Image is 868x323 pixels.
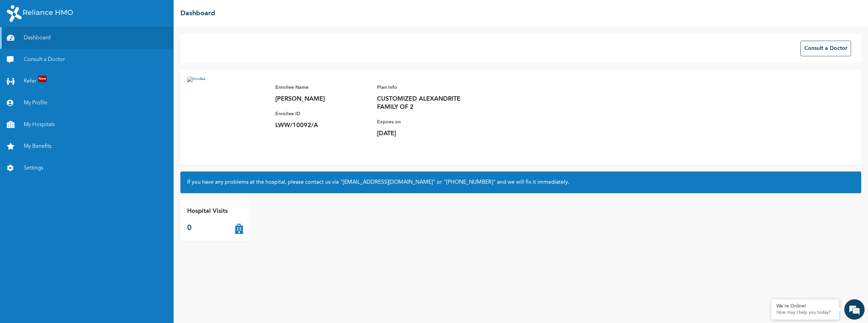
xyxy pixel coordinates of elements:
div: FAQs [66,230,130,251]
p: [PERSON_NAME] [275,95,370,103]
p: Hospital Visits [187,207,228,216]
a: "[EMAIL_ADDRESS][DOMAIN_NAME]" [340,180,435,185]
img: d_794563401_company_1708531726252_794563401 [13,34,27,51]
button: Consult a Doctor [801,41,851,56]
p: CUSTOMIZED ALEXANDRITE FAMILY OF 2 [377,95,472,111]
span: New [38,76,47,82]
div: We're Online! [776,303,834,309]
div: Chat with us now [35,38,114,47]
textarea: Type your message and hit 'Enter' [3,206,129,230]
p: 0 [187,223,228,234]
p: Expires on [377,118,472,126]
span: Conversation [3,242,66,246]
h2: Dashboard [180,8,215,19]
p: Enrollee Name [275,83,370,92]
p: Enrollee ID [275,110,370,118]
a: "[PHONE_NUMBER]" [443,180,496,185]
p: [DATE] [377,129,472,138]
p: LWW/10092/A [275,121,370,129]
img: RelianceHMO's Logo [7,5,73,22]
div: Minimize live chat window [111,3,127,20]
span: We're online! [39,96,94,164]
p: How may I help you today? [776,310,834,316]
p: Plan Info [377,83,472,92]
h2: If you have any problems at the hospital, please contact us via or and we will fix it immediately. [187,178,854,186]
img: Enrollee [187,77,269,158]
